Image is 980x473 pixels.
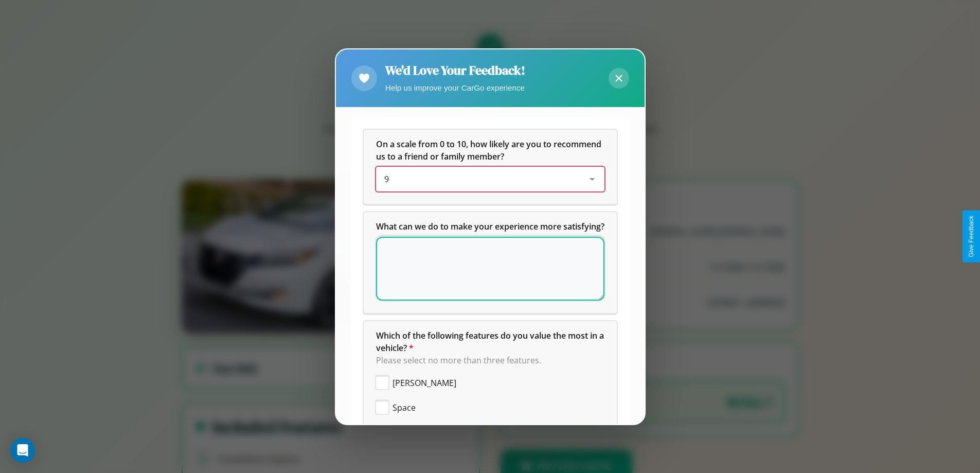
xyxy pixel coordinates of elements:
[376,138,603,162] span: On a scale from 0 to 10, how likely are you to recommend us to a friend or family member?
[385,81,525,95] p: Help us improve your CarGo experience
[376,355,541,366] span: Please select no more than three features.
[376,330,606,354] span: Which of the following features do you value the most in a vehicle?
[10,438,35,463] div: Open Intercom Messenger
[393,401,416,414] span: Space
[376,221,604,232] span: What can we do to make your experience more satisfying?
[393,377,456,389] span: [PERSON_NAME]
[385,62,525,79] h2: We'd Love Your Feedback!
[384,173,389,185] span: 9
[376,167,604,191] div: On a scale from 0 to 10, how likely are you to recommend us to a friend or family member?
[364,130,617,204] div: On a scale from 0 to 10, how likely are you to recommend us to a friend or family member?
[376,138,604,163] h5: On a scale from 0 to 10, how likely are you to recommend us to a friend or family member?
[968,216,975,257] div: Give Feedback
